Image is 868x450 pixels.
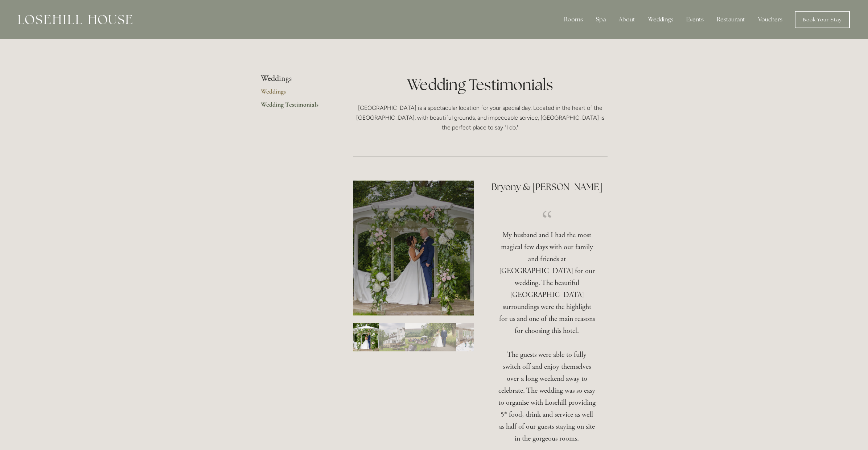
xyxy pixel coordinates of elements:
[353,323,379,351] img: Slide 1
[353,103,608,133] p: [GEOGRAPHIC_DATA] is a spectacular location for your special day. Located in the heart of the [GE...
[752,12,788,27] a: Vouchers
[261,87,330,100] a: Weddings
[261,74,330,83] li: Weddings
[405,323,431,351] img: Slide 3
[558,12,589,27] div: Rooms
[486,181,608,193] h2: Bryony & [PERSON_NAME]
[431,323,456,351] img: Slide 4
[711,12,751,27] div: Restaurant
[642,12,679,27] div: Weddings
[261,100,330,113] a: Wedding Testimonials
[680,12,709,27] div: Events
[795,11,850,28] a: Book Your Stay
[353,74,608,95] h1: Wedding Testimonials
[498,217,596,229] span: “
[590,12,612,27] div: Spa
[613,12,641,27] div: About
[456,323,482,351] img: Slide 5
[379,323,405,351] img: Slide 2
[18,15,132,24] img: Losehill House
